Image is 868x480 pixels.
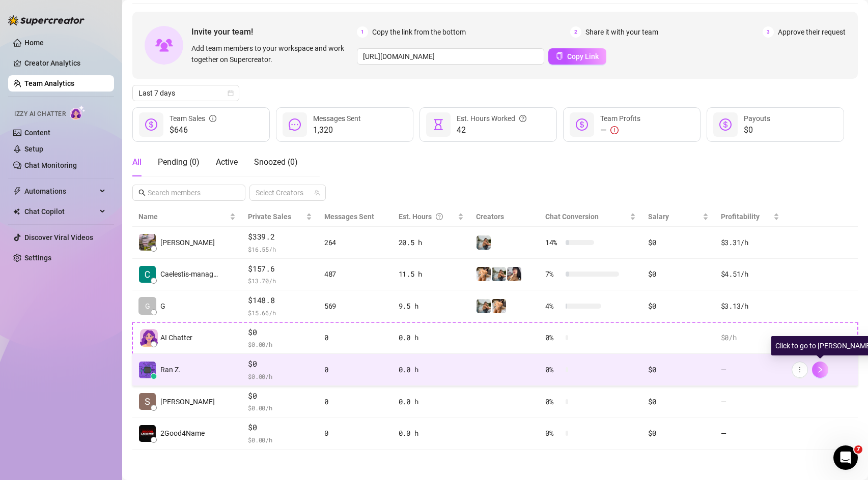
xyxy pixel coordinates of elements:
div: Team Sales [170,113,216,124]
div: $3.31 /h [721,237,779,248]
div: 0 [324,332,386,343]
a: Home [24,39,44,47]
span: Active [216,157,238,167]
img: Ran Zlatkin [139,362,156,378]
div: Pending ( 0 ) [158,156,200,168]
td: — [715,417,786,449]
span: Last 7 days [138,85,233,101]
span: Chat Copilot [24,203,97,220]
span: 0 % [545,396,562,407]
span: $ 13.70 /h [248,276,312,286]
span: 0 % [545,332,562,343]
span: Snoozed ( 0 ) [254,157,298,167]
button: Copy Link [548,48,606,65]
span: thunderbolt [13,187,21,195]
span: $ 0.00 /h [248,371,312,381]
span: dollar-circle [576,118,588,131]
span: message [289,118,301,131]
span: $0 [248,390,312,402]
span: Share it with your team [585,26,658,38]
span: 2Good4Name [160,428,205,439]
div: 0.0 h [399,428,464,439]
div: Est. Hours Worked [457,113,526,124]
div: 0 [324,364,386,375]
div: 9.5 h [399,301,464,312]
span: Copy the link from the bottom [372,26,466,38]
span: 14 % [545,237,562,248]
img: 2Good4Name [139,425,156,442]
span: 7 [854,445,862,454]
span: [PERSON_NAME] [160,396,215,407]
input: Search members [148,187,231,198]
span: Team Profits [600,114,640,123]
a: Discover Viral Videos [24,233,93,242]
div: $0 [648,428,709,439]
span: 42 [457,124,526,136]
span: 2 [570,26,581,38]
span: 0 % [545,428,562,439]
img: Shalva [492,299,506,313]
div: Est. Hours [399,211,456,222]
span: $0 [248,422,312,434]
div: 20.5 h [399,237,464,248]
span: 7 % [545,268,562,280]
span: $157.6 [248,263,312,275]
span: question-circle [436,211,443,222]
span: dollar-circle [145,118,157,131]
a: Content [24,129,50,137]
span: $ 0.00 /h [248,339,312,349]
div: $0 /h [721,332,779,343]
div: $0 [648,396,709,407]
div: $3.13 /h [721,301,779,312]
th: Creators [470,207,539,227]
a: Settings [24,254,51,262]
span: team [314,190,320,196]
span: $646 [170,124,216,136]
img: izzy-ai-chatter-avatar-DDCN_rTZ.svg [140,329,158,347]
span: Ran Z. [160,364,181,375]
img: Caelestis-manag… [139,266,156,283]
span: Copy Link [567,52,599,61]
span: Messages Sent [313,114,361,123]
span: question-circle [519,113,526,124]
img: Chat Copilot [13,208,20,215]
span: 1,320 [313,124,361,136]
img: Shalva [477,267,491,281]
span: $ 0.00 /h [248,435,312,445]
img: logo-BBDzfeDw.svg [8,15,85,25]
div: $0 [648,301,709,312]
div: $4.51 /h [721,268,779,280]
span: $0 [744,124,770,136]
span: $0 [248,358,312,370]
th: Name [132,207,242,227]
span: $0 [248,326,312,339]
span: 1 [357,26,368,38]
span: dollar-circle [719,118,732,131]
div: — [600,124,640,136]
span: G [160,301,165,312]
iframe: Intercom live chat [833,445,858,470]
span: 4 % [545,301,562,312]
span: 3 [763,26,774,38]
span: Izzy AI Chatter [14,109,66,119]
span: Messages Sent [324,213,374,221]
div: $0 [648,364,709,375]
div: All [132,156,142,168]
span: AI Chatter [160,332,192,343]
span: exclamation-circle [610,126,619,134]
span: Private Sales [248,213,291,221]
span: calendar [228,90,234,96]
span: G [145,301,150,312]
span: search [138,189,146,196]
td: — [715,386,786,418]
span: Automations [24,183,97,199]
span: $ 16.55 /h [248,244,312,254]
span: right [817,366,824,373]
td: — [715,354,786,386]
span: copy [556,52,563,59]
div: 11.5 h [399,268,464,280]
div: 0.0 h [399,332,464,343]
div: 0.0 h [399,364,464,375]
img: Babydanix [507,267,521,281]
a: Team Analytics [24,79,74,87]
